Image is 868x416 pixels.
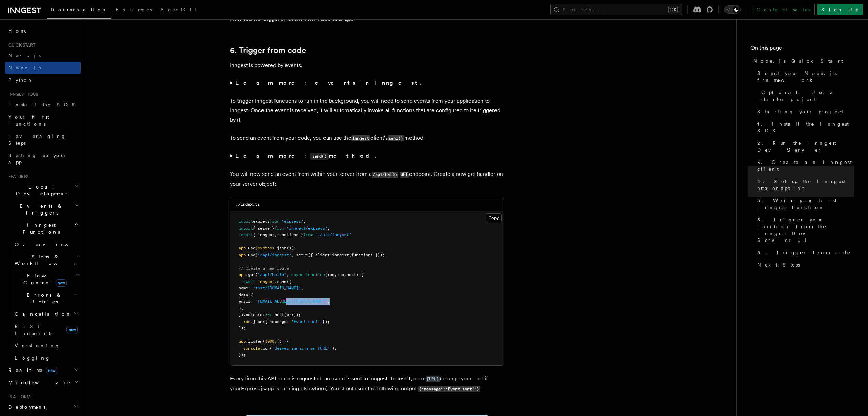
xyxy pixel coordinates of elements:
span: : [248,292,250,297]
summary: Learn more:send()method. [230,151,504,161]
span: Events & Triggers [5,203,75,216]
span: new [46,367,57,374]
span: ( [255,272,258,277]
span: "[EMAIL_ADDRESS][DOMAIN_NAME]" [255,299,327,304]
span: , [286,272,289,277]
code: send() [310,153,329,160]
span: async [291,272,303,277]
h4: On this page [750,44,854,55]
code: send() [388,135,404,141]
span: Steps & Workflows [12,253,76,267]
span: }); [239,326,246,330]
span: () [277,339,282,344]
span: 'Event sent!' [291,319,322,324]
span: ( [255,252,258,257]
button: Deployment [5,401,81,413]
span: , [301,286,303,290]
button: Search...⌘K [550,4,682,15]
span: serve [296,252,308,257]
code: ./index.ts [236,202,260,207]
span: 6. Trigger from code [757,249,851,256]
span: : [330,252,332,257]
button: Steps & Workflows [12,250,81,270]
span: inngest [258,279,274,284]
a: Overview [12,238,81,250]
span: email [239,299,250,304]
span: => [282,339,286,344]
a: Your first Functions [5,111,81,130]
span: Install the SDK [8,102,79,107]
a: Node.js [5,62,81,74]
a: Next.js [5,49,81,62]
span: , [291,252,294,257]
span: } [239,306,241,311]
span: express [253,219,270,224]
span: 5. Trigger your function from the Inngest Dev Server UI [757,216,854,244]
span: ( [262,339,265,344]
span: Setting up your app [8,153,67,165]
span: Cancellation [12,311,71,317]
span: AgentKit [160,7,197,12]
span: REST Endpoints [15,324,52,336]
span: "inngest/express" [286,226,327,231]
span: await [243,279,255,284]
span: Inngest Functions [5,222,74,235]
span: .log [260,346,270,351]
span: (err [258,312,267,317]
span: Features [5,174,28,179]
span: from [270,219,279,224]
div: Inngest Functions [5,238,81,364]
p: To trigger Inngest functions to run in the background, you will need to send events from your app... [230,96,504,125]
span: .use [246,252,255,257]
span: app [239,252,246,257]
span: Platform [5,394,31,400]
span: Next.js [8,53,41,58]
span: "express" [282,219,303,224]
span: , [327,299,330,304]
span: 4. Set up the Inngest http endpoint [757,178,854,192]
span: Home [8,27,27,34]
span: ({ message [262,319,286,324]
span: Documentation [51,7,107,12]
strong: Learn more: method. [235,153,378,159]
a: 5. Trigger your function from the Inngest Dev Server UI [755,213,854,246]
span: functions } [277,232,303,237]
span: "/api/inngest" [258,252,291,257]
span: { [286,339,289,344]
span: .catch [243,312,258,317]
a: 1. Install the Inngest SDK [755,118,854,137]
span: import [239,232,253,237]
button: Local Development [5,181,81,200]
p: You will now send an event from within your server from a endpoint. Create a new get handler on y... [230,169,504,189]
span: console [243,346,260,351]
span: function [306,272,325,277]
span: Overview [15,242,85,247]
span: : [286,319,289,324]
span: }); [322,319,330,324]
code: Inngest [351,135,370,141]
code: [URL] [426,376,440,382]
span: express [258,246,274,250]
button: Events & Triggers [5,200,81,219]
span: }); [239,352,246,357]
code: GET [400,172,409,178]
span: 1. Install the Inngest SDK [757,120,854,134]
span: ; [327,226,330,231]
code: {"message":"Event sent!"} [418,386,480,392]
button: Inngest Functions [5,219,81,238]
span: Realtime [5,367,57,374]
span: res [337,272,344,277]
span: inngest [332,252,349,257]
span: Select your Node.js framework [757,70,854,83]
span: from [274,226,284,231]
span: : [250,299,253,304]
span: Node.js Quick Start [753,57,843,64]
span: Inngest tour [5,92,38,97]
span: next) { [346,272,363,277]
a: Starting your project [755,105,854,118]
span: next [274,312,284,317]
span: app [239,246,246,250]
span: Errors & Retries [12,291,74,305]
span: Examples [115,7,152,12]
kbd: ⌘K [668,6,678,13]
